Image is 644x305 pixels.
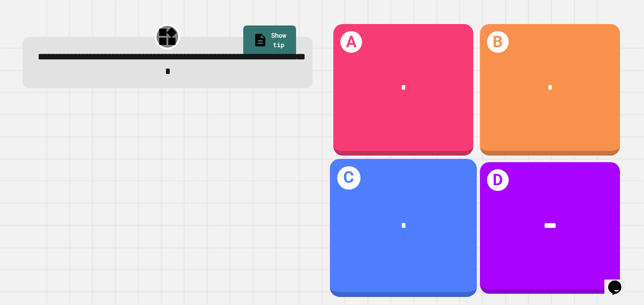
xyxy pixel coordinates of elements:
h1: A [340,31,363,53]
a: Show tip [243,25,296,57]
iframe: chat widget [604,267,635,296]
h1: D [487,169,509,191]
h1: B [487,31,509,53]
h1: C [337,166,360,190]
